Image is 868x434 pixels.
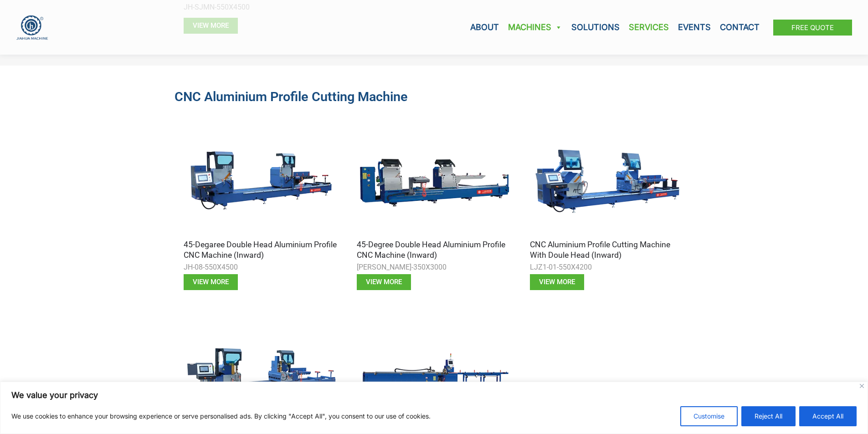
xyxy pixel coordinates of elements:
[193,279,229,286] span: View more
[530,260,685,274] div: LJZ1-01-550X4200
[799,406,857,426] button: Accept All
[357,317,512,434] img: Aluminum Profile Cutting Machine 10
[16,15,48,40] img: JH Aluminium Window & Door Processing Machines
[357,240,512,260] h3: 45-degree Double Head Aluminium Profile CNC Machine (Inward)
[680,406,738,426] button: Customise
[184,123,339,240] img: Aluminum Profile Cutting Machine 6
[175,88,694,105] h2: CNC aluminium profile cutting machine
[184,274,238,290] a: View more
[530,123,685,240] img: Aluminum Profile Cutting Machine 8
[530,240,685,260] h3: CNC Aluminium Profile Cutting Machine with Doule Head (Inward)
[357,123,512,240] img: Aluminum Profile Cutting Machine 7
[11,411,431,422] p: We use cookies to enhance your browsing experience or serve personalised ads. By clicking "Accept...
[184,317,339,434] img: Aluminum Profile Cutting Machine 9
[357,274,411,290] a: View more
[773,20,852,36] a: Free Quote
[741,406,796,426] button: Reject All
[530,274,584,290] a: View more
[539,279,575,286] span: View more
[357,260,512,274] div: [PERSON_NAME]-350X3000
[11,390,857,401] p: We value your privacy
[184,240,339,260] h3: 45-degaree Double Head Aluminium Profile CNC Machine (Inward)
[366,279,402,286] span: View more
[860,384,864,388] img: Close
[184,260,339,274] div: JH-08-550X4500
